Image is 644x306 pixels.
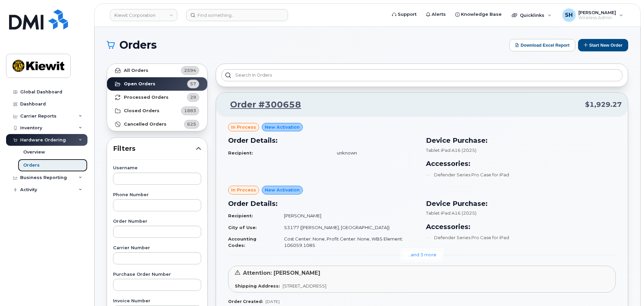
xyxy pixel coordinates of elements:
span: 625 [187,121,196,127]
span: Tablet iPad A16 (2025) [426,210,476,216]
strong: Accounting Codes: [228,236,256,248]
strong: All Orders [124,68,148,73]
strong: Cancelled Orders [124,122,167,127]
button: Download Excel Report [509,39,575,51]
span: [STREET_ADDRESS] [283,283,326,289]
h3: Device Purchase: [426,135,616,145]
a: Closed Orders1883 [107,104,207,118]
li: Defender Series Pro Case for iPad [426,234,616,241]
strong: Order Created: [228,299,263,304]
h3: Device Purchase: [426,199,616,209]
label: Invoice Number [113,299,201,303]
span: 57 [190,81,196,87]
span: New Activation [265,124,300,130]
a: Open Orders57 [107,77,207,91]
a: Processed Orders29 [107,91,207,104]
span: [DATE] [265,299,280,304]
button: Start New Order [578,39,628,51]
span: New Activation [265,187,300,193]
label: Username [113,166,201,170]
strong: Open Orders [124,81,155,87]
li: Defender Series Pro Case for iPad [426,172,616,178]
a: All Orders2594 [107,64,207,77]
span: 29 [190,94,196,100]
h3: Order Details: [228,199,418,209]
label: Phone Number [113,193,201,197]
strong: Recipient: [228,213,253,218]
span: Tablet iPad A16 (2025) [426,147,476,153]
span: Orders [119,40,157,50]
strong: Shipping Address: [235,283,280,289]
label: Purchase Order Number [113,272,201,277]
span: Filters [113,144,196,154]
span: $1,929.27 [585,100,622,110]
span: in process [231,187,256,193]
a: Order #300658 [222,99,301,111]
h3: Accessories: [426,159,616,169]
a: ...and 3 more [402,250,442,260]
strong: Closed Orders [124,108,159,114]
strong: Recipient: [228,150,253,156]
iframe: Messenger Launcher [615,277,639,301]
td: Cost Center: None, Profit Center: None, WBS Element: 106059.1085 [278,233,418,251]
h3: Accessories: [426,222,616,232]
span: in process [231,124,256,130]
label: Carrier Number [113,246,201,250]
input: Search in orders [221,69,622,81]
td: [PERSON_NAME] [278,210,418,222]
span: 2594 [184,67,196,74]
span: 1883 [184,107,196,114]
h3: Order Details: [228,135,418,145]
a: Cancelled Orders625 [107,118,207,131]
td: 53177 ([PERSON_NAME], [GEOGRAPHIC_DATA]) [278,222,418,233]
label: Order Number [113,219,201,224]
span: Attention: [PERSON_NAME] [243,270,320,276]
strong: City of Use: [228,225,257,230]
td: unknown [331,147,418,159]
strong: Processed Orders [124,95,169,100]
